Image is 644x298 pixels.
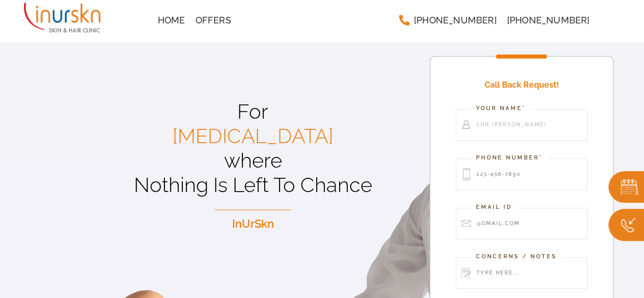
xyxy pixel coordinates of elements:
[173,124,333,148] span: [MEDICAL_DATA]
[394,10,502,31] a: [PHONE_NUMBER]
[608,171,644,203] img: book.png
[471,153,548,162] label: Phone Number*
[76,215,429,233] p: InUrSkn
[471,104,531,113] label: Your Name*
[456,158,588,190] input: 123-456-7890
[456,72,588,98] h4: Call Back Request!
[608,209,644,241] img: Callc.png
[471,252,562,261] label: Concerns / Notes
[456,208,588,239] input: @gmail.com
[456,109,588,141] input: Full Name
[414,16,497,25] span: [PHONE_NUMBER]
[507,16,590,25] span: [PHONE_NUMBER]
[153,10,190,31] a: Home
[76,99,429,197] p: For where Nothing Is Left To Chance
[471,203,517,212] label: Email Id
[158,16,185,25] span: Home
[195,16,231,25] span: Offers
[502,10,595,31] a: [PHONE_NUMBER]
[190,10,236,31] a: Offers
[456,257,588,289] input: Type here...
